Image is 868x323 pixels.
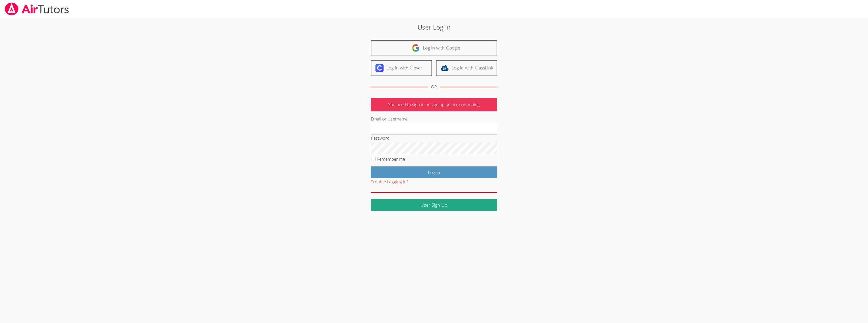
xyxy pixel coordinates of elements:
[436,60,497,76] a: Log in with ClassLink
[371,178,408,186] button: Trouble Logging In?
[431,83,437,91] div: OR
[441,64,449,72] img: classlink-logo-d6bb404cc1216ec64c9a2012d9dc4662098be43eaf13dc465df04b49fa7ab582.svg
[375,64,384,72] img: clever-logo-6eab21bc6e7a338710f1a6ff85c0baf02591cd810cc4098c63d3a4b26e2feb20.svg
[200,22,668,32] h2: User Log in
[371,135,390,141] label: Password
[371,199,497,211] a: User Sign Up
[412,44,420,52] img: google-logo-50288ca7cdecda66e5e0955fdab243c47b7ad437acaf1139b6f446037453330a.svg
[371,40,497,56] a: Log in with Google
[377,156,405,162] label: Remember me
[4,3,69,15] img: airtutors_banner-c4298cdbf04f3fff15de1276eac7730deb9818008684d7c2e4769d2f7ddbe033.png
[371,116,408,122] label: Email or Username
[371,166,497,178] input: Log in
[371,98,497,111] p: You need to sign in or sign up before continuing
[371,60,432,76] a: Log in with Clever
